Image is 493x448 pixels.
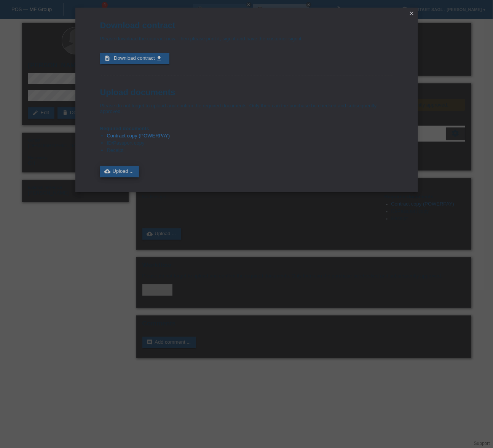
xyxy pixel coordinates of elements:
a: description Download contract get_app [100,53,170,64]
p: Please download the contract now. Then please print it, sign it and have the customer sign it. [100,36,393,41]
a: Contract copy (POWERPAY) [107,133,170,139]
i: close [409,10,415,16]
h1: Download contract [100,21,393,30]
a: close [407,10,417,18]
h1: Upload documents [100,88,393,97]
i: cloud_upload [105,168,111,174]
span: Download contract [114,55,155,61]
li: Receipt [107,147,393,155]
i: get_app [156,55,162,61]
i: description [105,55,111,61]
p: Please do not forget to upload and confirm the required documents. Only then can the purchase be ... [100,103,393,114]
li: ID/Passport copy [107,140,393,147]
a: cloud_uploadUpload ... [100,166,139,177]
h4: Required documents [100,126,393,131]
